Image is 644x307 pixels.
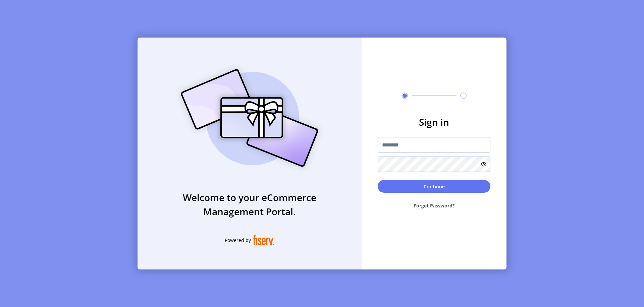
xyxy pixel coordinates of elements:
[138,190,362,219] h3: Welcome to your eCommerce Management Portal.
[378,197,490,214] button: Forget Password?
[225,237,251,244] span: Powered by
[378,115,490,129] h3: Sign in
[378,180,490,193] button: Continue
[171,62,328,174] img: card_Illustration.svg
